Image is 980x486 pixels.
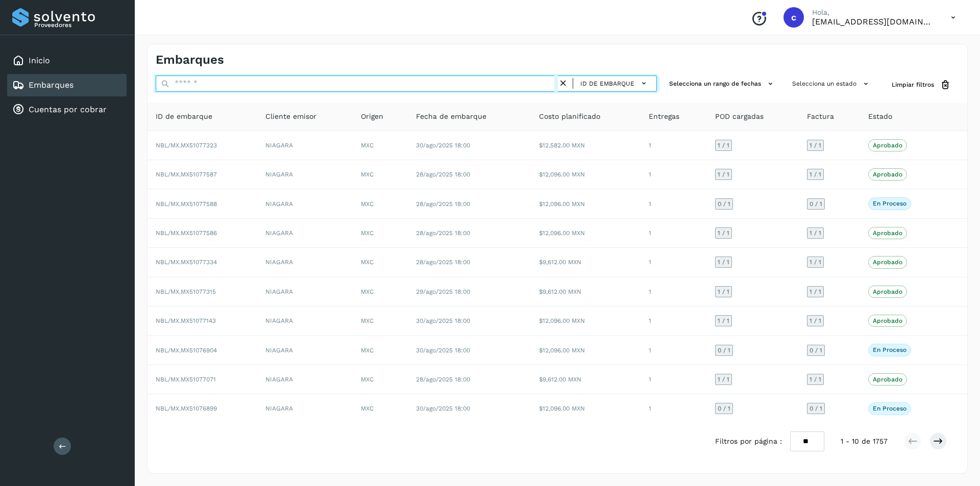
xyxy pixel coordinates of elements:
[810,259,821,265] span: 1 / 1
[531,306,641,336] td: $12,096.00 MXN
[715,436,782,447] span: Filtros por página :
[156,200,217,208] span: NBL/MX.MX51077588
[873,200,906,207] p: En proceso
[156,405,217,412] span: NBL/MX.MX51076899
[718,289,729,295] span: 1 / 1
[715,111,764,122] span: POD cargadas
[539,111,600,122] span: Costo planificado
[649,111,679,122] span: Entregas
[812,17,935,27] p: carlosvazqueztgc@gmail.com
[810,318,821,324] span: 1 / 1
[531,248,641,277] td: $9,612.00 MXN
[361,111,383,122] span: Origen
[257,277,353,306] td: NIAGARA
[873,346,906,353] p: En proceso
[641,336,707,365] td: 1
[257,189,353,218] td: NIAGARA
[873,288,902,295] p: Aprobado
[718,230,729,236] span: 1 / 1
[531,336,641,365] td: $12,096.00 MXN
[641,160,707,189] td: 1
[416,259,470,266] span: 28/ago/2025 18:00
[641,365,707,394] td: 1
[7,74,127,96] div: Embarques
[531,189,641,218] td: $12,096.00 MXN
[718,347,730,353] span: 0 / 1
[29,56,50,65] a: Inicio
[873,317,902,324] p: Aprobado
[531,365,641,394] td: $9,612.00 MXN
[718,318,729,324] span: 1 / 1
[353,131,408,160] td: MXC
[873,142,902,149] p: Aprobado
[7,49,127,72] div: Inicio
[416,376,470,383] span: 28/ago/2025 18:00
[156,259,217,266] span: NBL/MX.MX51077334
[810,289,821,295] span: 1 / 1
[353,248,408,277] td: MXC
[257,248,353,277] td: NIAGARA
[156,53,224,67] h4: Embarques
[810,171,821,177] span: 1 / 1
[257,160,353,189] td: NIAGARA
[416,288,470,295] span: 29/ago/2025 18:00
[884,75,959,94] button: Limpiar filtros
[531,394,641,423] td: $12,096.00 MXN
[810,142,821,148] span: 1 / 1
[156,171,217,178] span: NBL/MX.MX51077587
[265,111,316,122] span: Cliente emisor
[718,171,729,177] span: 1 / 1
[665,75,780,92] button: Selecciona un rango de fechas
[873,171,902,178] p: Aprobado
[257,219,353,248] td: NIAGARA
[641,306,707,336] td: 1
[810,201,822,207] span: 0 / 1
[416,229,470,237] span: 28/ago/2025 18:00
[718,201,730,207] span: 0 / 1
[156,229,217,237] span: NBL/MX.MX51077586
[531,131,641,160] td: $12,582.00 MXN
[353,219,408,248] td: MXC
[7,98,127,121] div: Cuentas por cobrar
[788,75,875,92] button: Selecciona un estado
[718,405,730,412] span: 0 / 1
[531,160,641,189] td: $12,096.00 MXN
[718,142,729,148] span: 1 / 1
[892,80,934,89] span: Limpiar filtros
[156,142,217,149] span: NBL/MX.MX51077323
[257,394,353,423] td: NIAGARA
[580,79,634,88] span: ID de embarque
[353,306,408,336] td: MXC
[807,111,834,122] span: Factura
[810,347,822,353] span: 0 / 1
[810,376,821,382] span: 1 / 1
[577,76,652,91] button: ID de embarque
[718,376,729,382] span: 1 / 1
[841,436,888,447] span: 1 - 10 de 1757
[812,8,935,17] p: Hola,
[156,111,212,122] span: ID de embarque
[156,317,216,324] span: NBL/MX.MX51077143
[641,248,707,277] td: 1
[34,21,122,29] p: Proveedores
[531,277,641,306] td: $9,612.00 MXN
[641,219,707,248] td: 1
[29,80,73,90] a: Embarques
[641,394,707,423] td: 1
[416,142,470,149] span: 30/ago/2025 18:00
[873,405,906,412] p: En proceso
[156,288,216,295] span: NBL/MX.MX51077315
[868,111,892,122] span: Estado
[416,317,470,324] span: 30/ago/2025 18:00
[353,160,408,189] td: MXC
[810,405,822,412] span: 0 / 1
[873,259,902,266] p: Aprobado
[29,105,107,114] a: Cuentas por cobrar
[416,111,486,122] span: Fecha de embarque
[641,277,707,306] td: 1
[257,336,353,365] td: NIAGARA
[873,376,902,383] p: Aprobado
[641,131,707,160] td: 1
[156,347,217,354] span: NBL/MX.MX51076904
[257,306,353,336] td: NIAGARA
